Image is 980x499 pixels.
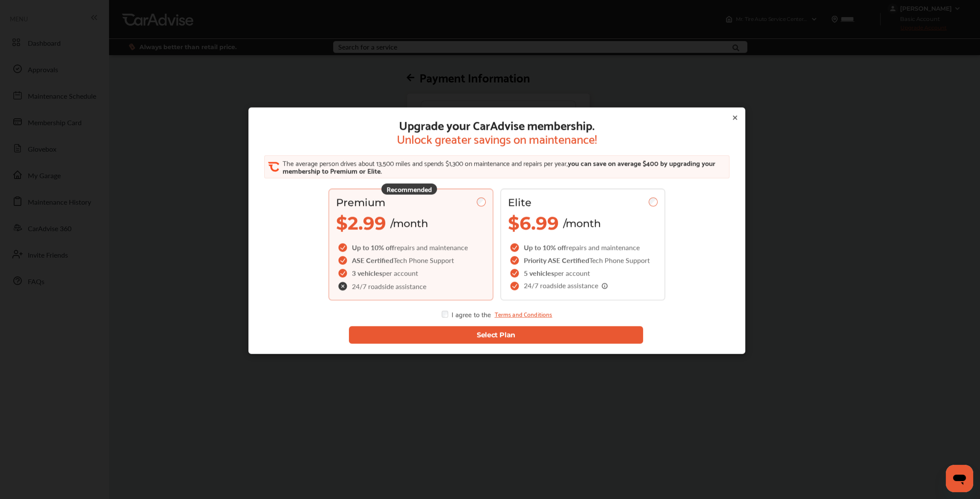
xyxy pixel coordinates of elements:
img: checkIcon.6d469ec1.svg [510,243,520,252]
img: checkIcon.6d469ec1.svg [510,256,520,264]
span: Up to 10% off [352,242,394,252]
span: 5 vehicles [524,268,554,278]
span: ASE Certified [352,255,393,265]
span: Upgrade your CarAdvise membership. [397,117,597,131]
span: you can save on average $400 by upgrading your membership to Premium or Elite. [283,157,715,176]
img: check-cross-icon.c68f34ea.svg [338,282,348,291]
button: Select Plan [349,326,643,343]
span: 24/7 roadside assistance [352,283,426,290]
span: $6.99 [508,212,559,234]
span: 3 vehicles [352,268,382,278]
span: Premium [336,196,385,208]
span: $2.99 [336,212,386,234]
div: I agree to the [442,311,552,317]
span: Priority ASE Certified [524,255,589,265]
img: checkIcon.6d469ec1.svg [338,269,348,277]
span: Elite [508,196,531,208]
img: checkIcon.6d469ec1.svg [338,256,348,264]
span: repairs and maintenance [566,242,640,252]
span: Up to 10% off [524,242,566,252]
span: Unlock greater savings on maintenance! [397,131,597,145]
img: CA_CheckIcon.cf4f08d4.svg [268,161,279,172]
div: Recommended [381,183,437,194]
span: The average person drives about 13,500 miles and spends $1,300 on maintenance and repairs per year, [283,157,568,168]
iframe: Button to launch messaging window [946,465,973,492]
span: repairs and maintenance [394,242,468,252]
span: /month [563,217,601,229]
span: Tech Phone Support [589,255,650,265]
img: checkIcon.6d469ec1.svg [510,269,520,277]
span: 24/7 roadside assistance [524,282,608,290]
span: per account [382,268,418,278]
a: Terms and Conditions [495,311,552,317]
span: per account [554,268,590,278]
img: checkIcon.6d469ec1.svg [338,243,348,252]
img: checkIcon.6d469ec1.svg [510,282,520,290]
span: Tech Phone Support [393,255,454,265]
span: /month [390,217,428,229]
